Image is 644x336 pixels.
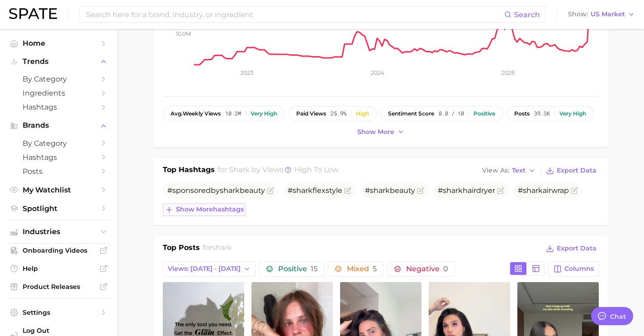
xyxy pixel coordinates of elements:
[7,244,110,257] a: Onboarding Videos
[371,69,384,76] tspan: 2024
[23,186,95,194] span: My Watchlist
[388,110,434,117] span: sentiment score
[7,150,110,164] a: Hashtags
[23,103,95,111] span: Hashtags
[294,165,339,174] span: high to low
[514,110,530,117] span: posts
[7,36,110,50] a: Home
[512,168,526,173] span: Text
[23,89,95,97] span: Ingredients
[296,110,326,117] span: paid views
[288,186,342,195] span: # flexstyle
[406,265,448,273] span: Negative
[514,10,540,19] span: Search
[7,280,110,293] a: Product Releases
[357,128,394,136] span: Show more
[168,265,241,273] span: Views: [DATE] - [DATE]
[7,164,110,178] a: Posts
[7,306,110,319] a: Settings
[443,264,448,273] span: 0
[365,186,415,195] span: # beauty
[482,168,509,173] span: View As
[7,136,110,150] a: by Category
[557,245,597,252] span: Export Data
[507,106,594,121] button: posts39.3kVery high
[203,242,232,256] h2: for
[549,261,599,277] button: Columns
[163,242,200,256] h1: Top Posts
[331,110,346,117] span: 25.9%
[218,164,339,177] h2: for by Views
[344,187,351,194] button: Flag as miscategorized or irrelevant
[163,106,285,121] button: avg.weekly views10.3mVery high
[502,69,515,76] tspan: 2025
[163,164,215,177] h1: Top Hashtags
[497,187,504,194] button: Flag as miscategorized or irrelevant
[23,264,95,273] span: Help
[7,86,110,100] a: Ingredients
[23,58,95,66] span: Trends
[163,261,256,277] button: Views: [DATE] - [DATE]
[591,12,625,17] span: US Market
[347,265,377,273] span: Mixed
[7,100,110,114] a: Hashtags
[7,183,110,197] a: My Watchlist
[380,106,503,121] button: sentiment score8.0 / 10Positive
[544,242,599,255] button: Export Data
[438,186,495,195] span: # hairdryer
[212,243,232,252] span: shark
[7,55,110,68] button: Trends
[534,110,550,117] span: 39.3k
[23,167,95,176] span: Posts
[167,186,265,195] span: #sponsoredby beauty
[23,153,95,162] span: Hashtags
[23,283,95,291] span: Product Releases
[557,167,597,174] span: Export Data
[23,326,103,335] span: Log Out
[23,228,95,236] span: Industries
[356,110,369,117] div: High
[267,187,274,194] button: Flag as miscategorized or irrelevant
[566,9,637,20] button: ShowUS Market
[480,165,538,177] button: View AsText
[370,186,390,195] span: shark
[311,264,317,273] span: 15
[85,7,504,22] input: Search here for a brand, industry, or ingredient
[443,186,463,195] span: shark
[251,110,277,117] div: Very high
[571,187,578,194] button: Flag as miscategorized or irrelevant
[176,30,191,37] tspan: 10.0m
[229,165,250,174] span: shark
[23,75,95,83] span: by Category
[176,206,244,213] span: Show more hashtags
[7,202,110,216] a: Spotlight
[564,265,594,273] span: Columns
[289,106,377,121] button: paid views25.9%High
[23,204,95,213] span: Spotlight
[163,203,246,216] button: Show morehashtags
[170,110,221,117] span: weekly views
[170,110,183,117] abbr: average
[373,264,377,273] span: 5
[225,110,241,117] span: 10.3m
[518,186,569,195] span: # airwrap
[474,110,495,117] div: Positive
[23,246,95,254] span: Onboarding Videos
[23,139,95,148] span: by Category
[355,126,407,138] button: Show more
[241,69,254,76] tspan: 2023
[7,72,110,86] a: by Category
[559,110,586,117] div: Very high
[23,39,95,48] span: Home
[417,187,424,194] button: Flag as miscategorized or irrelevant
[23,121,95,130] span: Brands
[23,308,95,317] span: Settings
[7,225,110,239] button: Industries
[7,119,110,132] button: Brands
[7,262,110,275] a: Help
[523,186,543,195] span: shark
[568,12,588,17] span: Show
[278,265,317,273] span: Positive
[544,164,599,177] button: Export Data
[293,186,313,195] span: shark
